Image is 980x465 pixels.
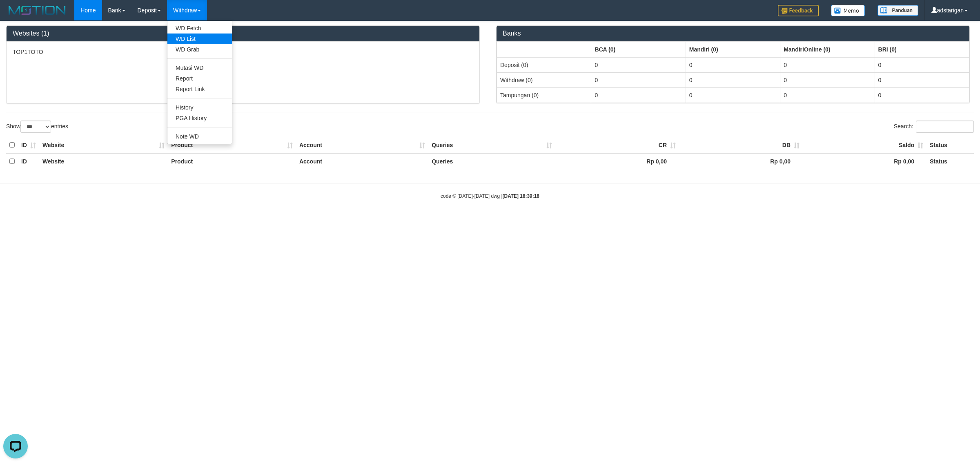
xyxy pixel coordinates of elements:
[831,5,865,16] img: Button%20Memo.svg
[927,137,974,153] th: Status
[778,5,819,16] img: Feedback.jpg
[497,42,591,57] th: Group: activate to sort column ascending
[803,137,927,153] th: Saldo
[591,72,686,87] td: 0
[441,193,539,199] small: code © [DATE]-[DATE] dwg |
[428,153,555,169] th: Queries
[916,121,974,133] input: Search:
[503,193,539,199] strong: [DATE] 18:39:18
[591,42,686,57] th: Group: activate to sort column ascending
[555,153,679,169] th: Rp 0,00
[6,121,68,133] label: Show entries
[18,153,39,169] th: ID
[497,57,591,73] td: Deposit (0)
[591,57,686,73] td: 0
[39,153,168,169] th: Website
[686,72,780,87] td: 0
[894,121,974,133] label: Search:
[296,153,428,169] th: Account
[167,113,232,123] a: PGA History
[780,57,875,73] td: 0
[780,72,875,87] td: 0
[780,42,875,57] th: Group: activate to sort column ascending
[13,30,473,37] h3: Websites (1)
[167,131,232,142] a: Note WD
[168,153,296,169] th: Product
[167,102,232,113] a: History
[20,121,51,133] select: Showentries
[927,153,974,169] th: Status
[296,137,428,153] th: Account
[167,23,232,34] a: WD Fetch
[878,5,918,16] img: panduan.png
[591,87,686,103] td: 0
[555,137,679,153] th: CR
[875,57,969,73] td: 0
[497,87,591,103] td: Tampungan (0)
[780,87,875,103] td: 0
[875,42,969,57] th: Group: activate to sort column ascending
[168,137,296,153] th: Product
[167,84,232,94] a: Report Link
[875,72,969,87] td: 0
[13,48,473,56] p: TOP1TOTO
[3,3,28,28] button: Open LiveChat chat widget
[503,30,963,37] h3: Banks
[679,153,803,169] th: Rp 0,00
[679,137,803,153] th: DB
[167,34,232,44] a: WD List
[497,72,591,87] td: Withdraw (0)
[6,4,68,16] img: MOTION_logo.png
[167,73,232,84] a: Report
[803,153,927,169] th: Rp 0,00
[686,87,780,103] td: 0
[686,42,780,57] th: Group: activate to sort column ascending
[686,57,780,73] td: 0
[428,137,555,153] th: Queries
[167,63,232,73] a: Mutasi WD
[167,44,232,55] a: WD Grab
[39,137,168,153] th: Website
[875,87,969,103] td: 0
[18,137,39,153] th: ID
